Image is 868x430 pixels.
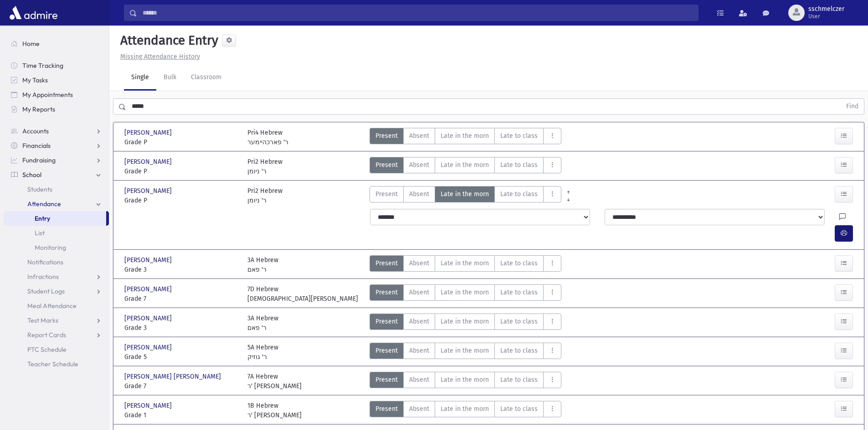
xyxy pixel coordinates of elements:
a: Classroom [184,65,229,91]
span: Absent [409,404,429,414]
div: Pri4 Hebrew ר' פארכהיימער [247,128,288,147]
span: Absent [409,131,429,141]
span: Late in the morn [441,189,489,199]
div: AttTypes [370,186,561,205]
a: Meal Attendance [4,298,109,313]
div: AttTypes [370,401,561,420]
a: Home [4,36,109,51]
span: Grade 5 [124,352,238,362]
a: Test Marks [4,313,109,328]
div: AttTypes [370,284,561,304]
span: Present [375,189,398,199]
span: Absent [409,160,429,170]
span: Late to class [500,131,538,141]
a: Entry [4,211,106,226]
span: Late in the morn [441,317,489,326]
span: Late in the morn [441,346,489,355]
span: Fundraising [22,156,56,164]
span: Entry [35,214,50,223]
span: Grade 7 [124,381,238,391]
span: Late to class [500,189,538,199]
a: Student Logs [4,284,109,298]
span: My Reports [22,105,55,113]
a: Fundraising [4,153,109,167]
span: Absent [409,346,429,355]
span: Absent [409,317,429,326]
input: Search [137,5,698,21]
a: Infractions [4,269,109,284]
span: PTC Schedule [27,345,67,354]
div: AttTypes [370,314,561,333]
span: Present [375,258,398,268]
a: School [4,167,109,182]
a: Bulk [156,65,184,91]
span: Grade 1 [124,410,238,420]
div: AttTypes [370,372,561,391]
a: Missing Attendance History [117,53,200,61]
span: List [35,229,45,237]
span: Teacher Schedule [27,360,78,368]
a: PTC Schedule [4,342,109,357]
span: [PERSON_NAME] [124,401,174,410]
span: Student Logs [27,287,65,295]
span: Absent [409,189,429,199]
span: Late in the morn [441,288,489,297]
a: Single [124,65,156,91]
span: [PERSON_NAME] [124,343,174,352]
a: Attendance [4,197,109,211]
span: [PERSON_NAME] [124,128,174,137]
a: Notifications [4,255,109,269]
a: Time Tracking [4,58,109,73]
div: Pri2 Hebrew ר' ניומן [247,186,282,205]
span: Late in the morn [441,160,489,170]
a: Students [4,182,109,197]
span: Attendance [27,200,61,208]
span: Financials [22,142,51,150]
span: Grade 3 [124,323,238,333]
u: Missing Attendance History [120,53,200,61]
span: [PERSON_NAME] [PERSON_NAME] [124,372,223,381]
span: Present [375,160,398,170]
div: 3A Hebrew ר' פאם [247,255,278,274]
button: Find [841,99,864,114]
span: Present [375,131,398,141]
span: Absent [409,288,429,297]
span: Report Cards [27,331,66,339]
span: Grade P [124,137,238,147]
span: Home [22,40,40,48]
div: AttTypes [370,157,561,176]
div: AttTypes [370,255,561,274]
span: Test Marks [27,316,58,324]
a: My Tasks [4,73,109,87]
span: Notifications [27,258,63,266]
span: Meal Attendance [27,302,77,310]
span: Late to class [500,317,538,326]
div: 7D Hebrew [DEMOGRAPHIC_DATA][PERSON_NAME] [247,284,358,304]
div: 7A Hebrew ר' [PERSON_NAME] [247,372,302,391]
a: Financials [4,138,109,153]
span: Present [375,404,398,414]
span: [PERSON_NAME] [124,314,174,323]
span: Late to class [500,258,538,268]
div: Pri2 Hebrew ר' ניומן [247,157,282,176]
span: [PERSON_NAME] [124,186,174,196]
div: AttTypes [370,128,561,147]
span: sschmelczer [808,5,844,13]
span: Present [375,346,398,355]
div: 5A Hebrew ר' גוזיק [247,343,278,362]
span: Time Tracking [22,61,63,70]
span: Grade 7 [124,294,238,304]
a: Accounts [4,124,109,138]
div: AttTypes [370,343,561,362]
span: My Tasks [22,76,48,84]
span: Grade 3 [124,265,238,274]
span: Late to class [500,404,538,414]
span: Late to class [500,288,538,297]
span: Present [375,288,398,297]
span: Grade P [124,167,238,176]
h5: Attendance Entry [117,33,218,48]
span: Late in the morn [441,131,489,141]
span: Infractions [27,273,59,281]
a: Teacher Schedule [4,357,109,371]
a: Monitoring [4,240,109,255]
